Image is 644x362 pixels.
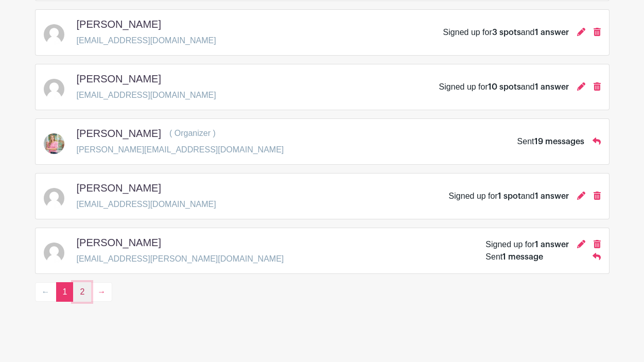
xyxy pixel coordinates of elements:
span: 1 answer [535,192,569,200]
span: 1 message [502,253,543,261]
div: Sent [517,135,584,148]
div: Signed up for and [443,26,569,39]
p: [EMAIL_ADDRESS][DOMAIN_NAME] [77,89,216,101]
img: default-ce2991bfa6775e67f084385cd625a349d9dcbb7a52a09fb2fda1e96e2d18dcdb.png [44,188,64,209]
p: [EMAIL_ADDRESS][DOMAIN_NAME] [77,198,216,211]
img: default-ce2991bfa6775e67f084385cd625a349d9dcbb7a52a09fb2fda1e96e2d18dcdb.png [44,79,64,99]
div: Signed up for and [439,81,569,93]
span: 1 [56,282,74,302]
a: → [91,282,112,302]
p: [PERSON_NAME][EMAIL_ADDRESS][DOMAIN_NAME] [77,144,284,156]
span: ( Organizer ) [169,129,216,137]
span: 1 spot [498,192,521,200]
span: 1 answer [535,83,569,91]
h5: [PERSON_NAME] [77,236,161,249]
h5: [PERSON_NAME] [77,127,161,140]
h5: [PERSON_NAME] [77,182,161,194]
p: [EMAIL_ADDRESS][DOMAIN_NAME] [77,35,216,47]
img: default-ce2991bfa6775e67f084385cd625a349d9dcbb7a52a09fb2fda1e96e2d18dcdb.png [44,24,64,45]
p: [EMAIL_ADDRESS][PERSON_NAME][DOMAIN_NAME] [77,253,284,265]
span: 1 answer [535,28,569,37]
a: 2 [73,282,91,302]
img: 2x2%20headshot.png [44,133,64,154]
span: 10 spots [488,83,521,91]
img: default-ce2991bfa6775e67f084385cd625a349d9dcbb7a52a09fb2fda1e96e2d18dcdb.png [44,243,64,263]
div: Sent [485,251,543,263]
div: Signed up for and [449,190,569,202]
span: 3 spots [492,28,521,37]
span: 19 messages [534,137,584,146]
h5: [PERSON_NAME] [77,18,161,30]
span: 1 answer [535,240,569,249]
div: Signed up for [485,238,568,251]
h5: [PERSON_NAME] [77,73,161,85]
